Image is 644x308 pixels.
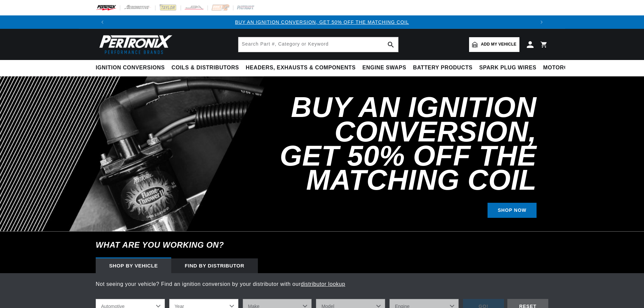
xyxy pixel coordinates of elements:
slideshow-component: Translation missing: en.sections.announcements.announcement_bar [79,15,565,29]
span: Coils & Distributors [172,64,239,71]
summary: Motorcycle [540,60,587,76]
img: Pertronix [96,33,173,56]
span: Spark Plug Wires [479,64,536,71]
span: Add my vehicle [481,41,516,48]
h6: What are you working on? [79,232,565,258]
summary: Battery Products [410,60,476,76]
a: distributor lookup [301,281,346,287]
summary: Headers, Exhausts & Components [242,60,359,76]
summary: Spark Plug Wires [476,60,540,76]
summary: Coils & Distributors [168,60,242,76]
span: Battery Products [413,64,472,71]
div: 1 of 3 [109,18,535,26]
span: Headers, Exhausts & Components [246,64,356,71]
div: Shop by vehicle [96,258,171,273]
button: Translation missing: en.sections.announcements.previous_announcement [96,15,109,29]
input: Search Part #, Category or Keyword [238,37,398,52]
a: Add my vehicle [469,37,519,52]
summary: Ignition Conversions [96,60,168,76]
div: Find by Distributor [171,258,258,273]
button: search button [383,37,398,52]
p: Not seeing your vehicle? Find an ignition conversion by your distributor with our [96,280,548,289]
a: SHOP NOW [488,203,537,218]
span: Engine Swaps [362,64,406,71]
a: BUY AN IGNITION CONVERSION, GET 50% OFF THE MATCHING COIL [235,19,409,25]
button: Translation missing: en.sections.announcements.next_announcement [535,15,548,29]
div: Announcement [109,18,535,26]
summary: Engine Swaps [359,60,410,76]
h2: Buy an Ignition Conversion, Get 50% off the Matching Coil [249,95,537,192]
span: Motorcycle [543,64,583,71]
span: Ignition Conversions [96,64,165,71]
